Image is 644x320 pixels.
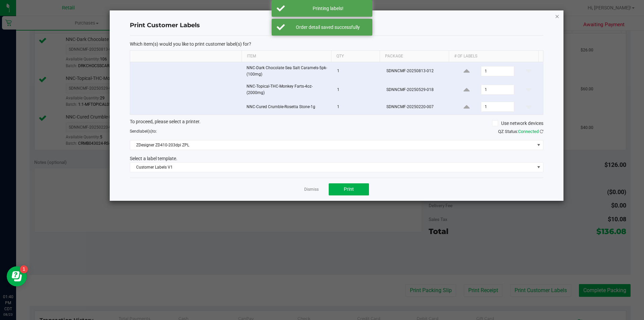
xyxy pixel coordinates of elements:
a: Dismiss [304,187,319,192]
span: Send to: [130,129,157,134]
span: Connected [518,129,539,134]
td: 1 [333,81,382,99]
h4: Print Customer Labels [130,21,543,30]
td: NNC-Topical-THC-Monkey Farts-4oz-(2000mg) [243,81,333,99]
label: Use network devices [492,120,543,127]
span: QZ Status: [498,129,543,134]
th: Package [380,51,449,62]
div: Printing labels! [288,5,367,12]
span: ZDesigner ZD410-203dpi ZPL [130,140,535,150]
th: Item [241,51,331,62]
div: Order detail saved successfully [288,24,367,31]
span: label(s) [139,129,152,134]
iframe: Resource center unread badge [20,265,28,273]
td: 1 [333,99,382,115]
iframe: Resource center [7,266,27,286]
div: To proceed, please select a printer. [125,118,548,128]
span: Customer Labels V1 [130,163,535,172]
td: NNC-Cured Crumble-Rosetta Stone-1g [243,99,333,115]
td: 1 [333,62,382,81]
span: Print [344,186,354,192]
td: SDNNCMF-20250529-018 [382,81,452,99]
th: # of labels [449,51,538,62]
div: Select a label template. [125,155,548,162]
th: Qty [331,51,380,62]
p: Which item(s) would you like to print customer label(s) for? [130,41,543,47]
td: SDNNCMF-20250220-007 [382,99,452,115]
td: NNC-Dark Chocolate Sea Salt Caramels-5pk-(100mg) [243,62,333,81]
td: SDNNCMF-20250813-012 [382,62,452,81]
button: Print [329,183,369,195]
